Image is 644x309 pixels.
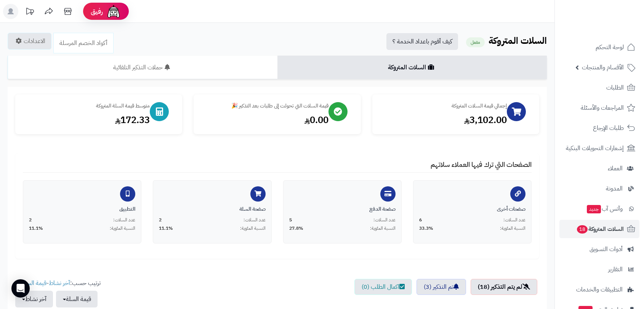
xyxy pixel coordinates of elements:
[559,280,639,299] a: التطبيقات والخدمات
[559,38,639,56] a: لوحة التحكم
[489,34,547,48] b: السلات المتروكة
[106,4,121,19] img: ai-face.png
[606,82,624,93] span: الطلبات
[91,7,103,16] span: رفيق
[559,99,639,117] a: المراجعات والأسئلة
[110,225,135,232] span: النسبة المئوية:
[159,205,265,213] div: صفحة السلة
[592,21,637,37] img: logo-2.png
[21,279,46,288] a: قيمة السلة
[559,119,639,137] a: طلبات الإرجاع
[471,279,537,295] a: لم يتم التذكير (18)
[386,33,458,50] a: كيف أقوم باعداد الخدمة ؟
[201,102,328,110] div: قيمة السلات التي تحولت إلى طلبات بعد التذكير 🎉
[11,279,30,298] div: Open Intercom Messenger
[289,225,303,232] span: 27.8%
[53,33,114,53] a: أكواد الخصم المرسلة
[576,284,623,295] span: التطبيقات والخدمات
[559,220,639,238] a: السلات المتروكة18
[582,62,624,73] span: الأقسام والمنتجات
[608,163,623,174] span: العملاء
[419,205,525,213] div: صفحات أخرى
[581,102,624,113] span: المراجعات والأسئلة
[559,78,639,97] a: الطلبات
[587,205,601,213] span: جديد
[590,244,623,255] span: أدوات التسويق
[29,205,135,213] div: التطبيق
[559,159,639,178] a: العملاء
[20,4,39,21] a: تحديثات المنصة
[354,279,412,295] a: اكمال الطلب (0)
[15,279,101,307] ul: ترتيب حسب: -
[23,102,150,110] div: متوسط قيمة السلة المتروكة
[500,225,525,232] span: النسبة المئوية:
[240,225,266,232] span: النسبة المئوية:
[8,33,51,50] a: الاعدادات
[596,42,624,53] span: لوحة التحكم
[277,56,547,79] a: السلات المتروكة
[577,225,588,234] span: 18
[29,225,43,232] span: 11.1%
[23,161,532,173] h4: الصفحات التي ترك فيها العملاء سلاتهم
[466,37,485,47] small: مفعل
[159,217,162,223] span: 2
[419,225,433,232] span: 33.3%
[49,279,70,288] a: آخر نشاط
[373,217,396,223] span: عدد السلات:
[201,114,328,126] div: 0.00
[419,217,422,223] span: 6
[380,114,507,126] div: 3,102.00
[559,260,639,279] a: التقارير
[289,217,292,223] span: 5
[8,56,277,79] a: حملات التذكير التلقائية
[417,279,466,295] a: تم التذكير (3)
[576,224,624,234] span: السلات المتروكة
[29,217,32,223] span: 2
[15,291,53,307] button: آخر نشاط
[380,102,507,110] div: إجمالي قيمة السلات المتروكة
[503,217,525,223] span: عدد السلات:
[586,203,623,214] span: وآتس آب
[606,183,623,194] span: المدونة
[159,225,173,232] span: 11.1%
[608,264,623,275] span: التقارير
[566,143,624,154] span: إشعارات التحويلات البنكية
[289,205,396,213] div: صفحة الدفع
[559,139,639,157] a: إشعارات التحويلات البنكية
[559,200,639,218] a: وآتس آبجديد
[56,291,98,307] button: قيمة السلة
[559,240,639,258] a: أدوات التسويق
[370,225,396,232] span: النسبة المئوية:
[559,179,639,198] a: المدونة
[593,123,624,133] span: طلبات الإرجاع
[244,217,266,223] span: عدد السلات:
[113,217,135,223] span: عدد السلات:
[23,114,150,126] div: 172.33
